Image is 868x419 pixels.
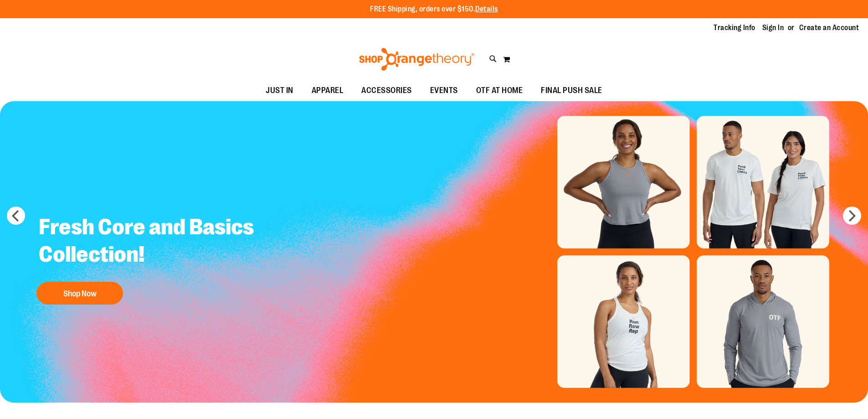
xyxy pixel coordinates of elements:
img: Shop Orangetheory [358,48,476,71]
a: ACCESSORIES [352,80,421,101]
span: JUST IN [266,80,293,101]
button: prev [7,207,25,225]
a: FINAL PUSH SALE [532,80,611,101]
p: FREE Shipping, orders over $150. [370,4,498,15]
span: OTF AT HOME [476,80,523,101]
a: Sign In [762,23,784,33]
span: EVENTS [430,80,458,101]
a: Details [475,5,498,13]
button: next [843,207,861,225]
a: APPAREL [303,80,353,101]
a: Tracking Info [714,23,755,33]
span: APPAREL [312,80,344,101]
a: OTF AT HOME [467,80,532,101]
span: FINAL PUSH SALE [541,80,602,101]
button: Shop Now [36,282,123,305]
h2: Fresh Core and Basics Collection! [32,207,275,277]
a: Create an Account [799,23,859,33]
a: JUST IN [257,80,303,101]
a: EVENTS [421,80,467,101]
a: Fresh Core and Basics Collection! Shop Now [32,207,275,309]
span: ACCESSORIES [361,80,412,101]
